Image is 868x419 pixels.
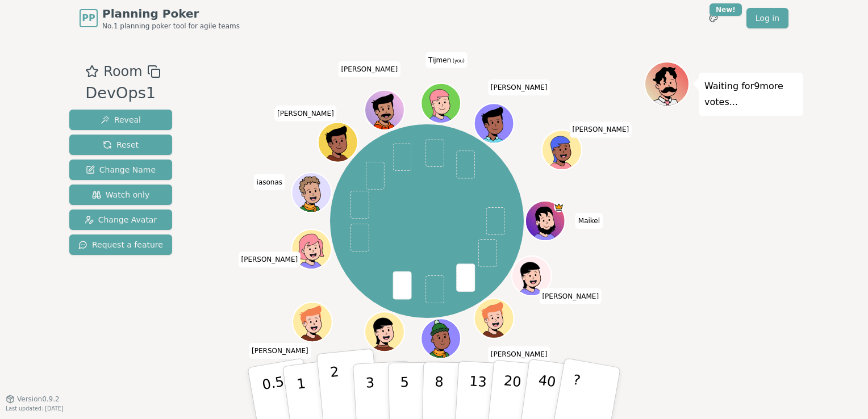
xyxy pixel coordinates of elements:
span: Click to change your name [488,79,550,95]
button: Version0.9.2 [6,395,60,404]
button: Add as favourite [85,61,99,82]
span: Maikel is the host [554,203,565,213]
p: Waiting for 9 more votes... [704,78,798,110]
button: Reveal [69,110,172,130]
button: Change Avatar [69,209,172,230]
button: Click to change your avatar [423,85,460,122]
div: New! [710,3,742,16]
span: Click to change your name [338,61,400,77]
span: Click to change your name [425,52,468,68]
button: Watch only [69,185,172,205]
span: Click to change your name [488,346,550,362]
span: PP [82,11,95,25]
span: Room [103,61,142,82]
span: Last updated: [DATE] [6,405,64,412]
button: New! [703,8,724,28]
span: Change Name [86,164,156,175]
span: Planning Poker [102,6,240,22]
a: PPPlanning PokerNo.1 planning poker tool for agile teams [80,6,240,31]
a: Log in [746,8,788,28]
span: Click to change your name [254,174,286,190]
div: DevOps1 [85,82,160,105]
span: Click to change your name [238,252,301,268]
span: Request a feature [78,239,163,250]
span: Reveal [101,114,141,125]
span: Change Avatar [85,214,157,225]
span: No.1 planning poker tool for agile teams [102,22,240,31]
button: Request a feature [69,234,172,255]
button: Change Name [69,160,172,180]
span: Click to change your name [539,288,602,304]
span: Click to change your name [575,213,603,229]
span: (you) [451,58,465,64]
span: Click to change your name [274,106,337,121]
span: Click to change your name [570,122,632,138]
span: Reset [103,139,139,150]
span: Click to change your name [249,343,311,359]
button: Reset [69,135,172,155]
span: Version 0.9.2 [17,395,60,404]
span: Watch only [92,189,150,200]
